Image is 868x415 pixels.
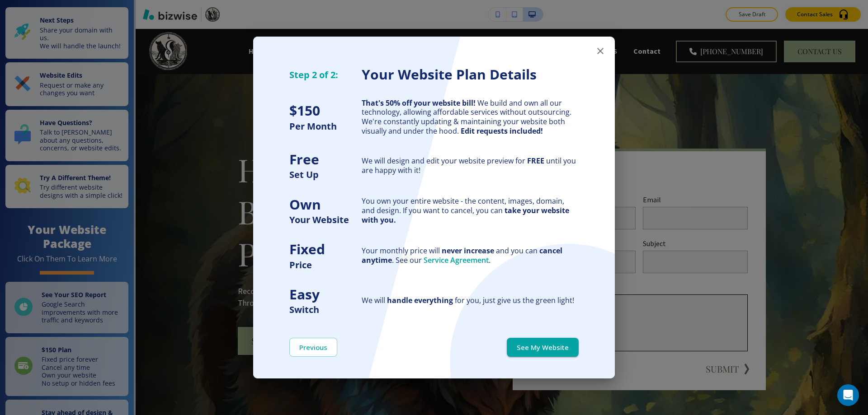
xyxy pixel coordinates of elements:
div: We will for you, just give us the green light! [362,296,579,305]
h5: Set Up [289,168,362,181]
h5: Price [289,259,362,271]
strong: That's 50% off your website bill! [362,98,476,108]
strong: never increase [442,246,494,256]
button: Previous [289,338,337,357]
strong: $ 150 [289,101,320,120]
strong: Own [289,195,321,214]
div: We build and own all our technology, allowing affordable services without outsourcing. We're cons... [362,98,579,136]
strong: Fixed [289,240,325,258]
h5: Your Website [289,214,362,226]
strong: Free [289,150,319,168]
div: Open Intercom Messenger [837,384,859,406]
h5: Per Month [289,120,362,132]
strong: cancel anytime [362,246,562,265]
strong: handle everything [387,295,453,305]
strong: Easy [289,285,320,303]
button: See My Website [507,338,579,357]
h3: Your Website Plan Details [362,65,579,84]
div: We will design and edit your website preview for until you are happy with it! [362,156,579,175]
h5: Switch [289,303,362,316]
div: Your monthly price will and you can . See our . [362,246,579,265]
strong: Edit requests included! [461,126,543,136]
strong: take your website with you. [362,205,569,225]
a: Service Agreement [424,255,489,265]
div: You own your entire website - the content, images, domain, and design. If you want to cancel, you... [362,196,579,224]
h5: Step 2 of 2: [289,69,362,81]
strong: FREE [527,156,544,166]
